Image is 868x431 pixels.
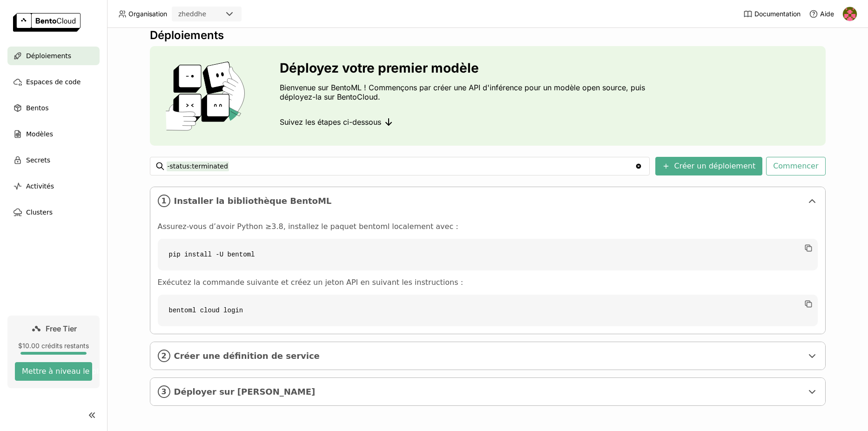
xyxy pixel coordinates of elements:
span: Suivez les étapes ci-dessous [280,117,381,127]
img: cover onboarding [157,61,257,131]
button: Créer un déploiement [655,157,763,175]
span: Bentos [26,102,48,114]
button: Commencer [766,157,825,175]
code: pip install -U bentoml [158,239,818,270]
i: 3 [158,385,170,398]
p: Bienvenue sur BentoML ! Commençons par créer une API d'inférence pour un modèle open source, puis... [280,83,647,101]
span: Documentation [754,10,801,18]
input: Rechercher [167,159,635,174]
img: logo [13,13,81,32]
img: Rémy CANAL [843,7,857,21]
span: Espaces de code [26,76,81,88]
span: Déploiements [26,50,71,61]
span: Installer la bibliothèque BentoML [174,196,803,206]
div: Aide [809,9,834,19]
a: Secrets [7,151,100,169]
span: Clusters [26,207,53,218]
div: 1Installer la bibliothèque BentoML [150,187,825,215]
button: Mettre à niveau le plan [15,362,92,381]
i: 2 [158,350,170,362]
span: Secrets [26,155,50,166]
span: Modèles [26,128,53,140]
span: Créer une définition de service [174,351,803,361]
a: Bentos [7,99,100,117]
a: Déploiements [7,47,100,65]
a: Modèles [7,125,100,143]
span: Organisation [128,10,167,18]
h3: Déployez votre premier modèle [280,61,647,75]
span: Activités [26,181,54,192]
p: Assurez-vous d’avoir Python ≥3.8, installez le paquet bentoml localement avec : [158,222,818,231]
div: Déploiements [150,28,826,42]
a: Activités [7,177,100,195]
input: Selected zheddhe. [207,10,208,19]
a: Free Tier$10.00 crédits restantsMettre à niveau le plan [7,316,100,388]
a: Documentation [743,9,801,19]
a: Clusters [7,203,100,222]
div: 3Déployer sur [PERSON_NAME] [150,378,825,405]
div: 2Créer une définition de service [150,342,825,370]
span: Déployer sur [PERSON_NAME] [174,387,803,397]
span: Free Tier [46,324,77,333]
div: $10.00 crédits restants [15,342,92,350]
i: 1 [158,195,170,207]
svg: Clear value [635,162,642,170]
div: zheddhe [178,9,206,19]
a: Espaces de code [7,73,100,91]
p: Exécutez la commande suivante et créez un jeton API en suivant les instructions : [158,278,818,287]
code: bentoml cloud login [158,295,818,326]
span: Aide [820,10,834,18]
